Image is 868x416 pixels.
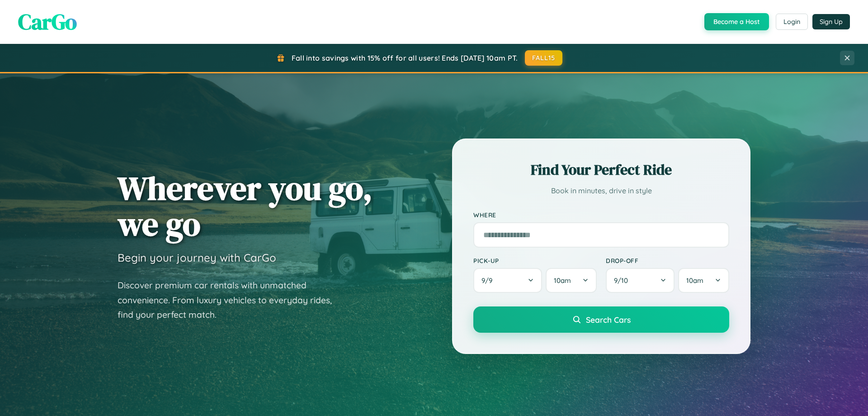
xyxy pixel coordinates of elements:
[473,160,729,180] h2: Find Your Perfect Ride
[554,276,571,285] span: 10am
[481,276,497,285] span: 9 / 9
[586,315,631,325] span: Search Cars
[678,268,729,293] button: 10am
[546,268,597,293] button: 10am
[118,251,276,264] h3: Begin your journey with CarGo
[704,13,769,30] button: Become a Host
[473,268,542,293] button: 9/9
[473,211,729,219] label: Where
[118,170,373,242] h1: Wherever you go, we go
[473,184,729,197] p: Book in minutes, drive in style
[606,268,675,293] button: 9/10
[776,14,808,30] button: Login
[812,14,850,29] button: Sign Up
[614,276,632,285] span: 9 / 10
[606,257,729,264] label: Drop-off
[473,306,729,333] button: Search Cars
[686,276,703,285] span: 10am
[18,7,77,37] span: CarGo
[525,50,563,66] button: FALL15
[118,278,344,322] p: Discover premium car rentals with unmatched convenience. From luxury vehicles to everyday rides, ...
[292,53,518,62] span: Fall into savings with 15% off for all users! Ends [DATE] 10am PT.
[473,257,597,264] label: Pick-up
